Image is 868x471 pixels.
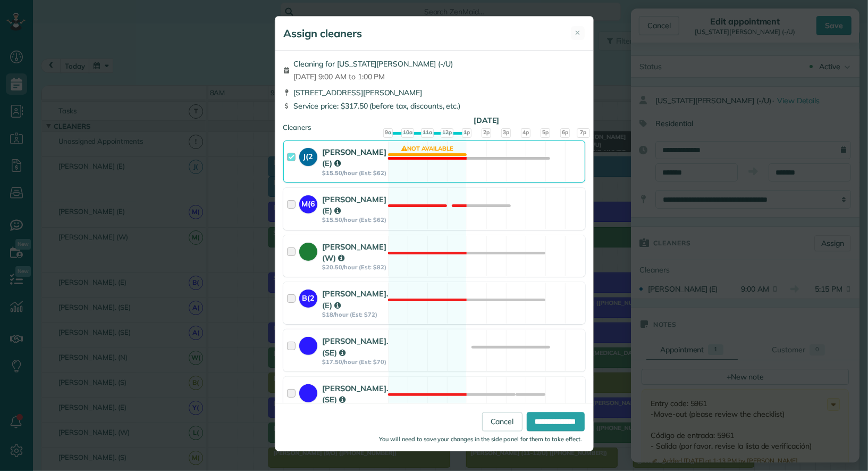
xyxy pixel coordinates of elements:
a: Cancel [482,412,523,431]
strong: M(6 [299,195,317,210]
strong: [PERSON_NAME] (E) [323,194,387,216]
strong: [PERSON_NAME]. (SE) [323,383,389,404]
strong: $18/hour (Est: $72) [323,311,389,318]
span: [DATE] 9:00 AM to 1:00 PM [294,71,453,82]
div: [STREET_ADDRESS][PERSON_NAME] [283,87,585,98]
strong: [PERSON_NAME]. (E) [323,288,389,310]
strong: [PERSON_NAME] (E) [323,147,387,168]
small: You will need to save your changes in the side panel for them to take effect. [380,435,583,443]
strong: $15.50/hour (Est: $62) [323,216,387,224]
div: Service price: $317.50 (before tax, discounts, etc.) [283,101,585,111]
strong: [PERSON_NAME] (W) [323,242,387,263]
strong: B(2 [299,290,317,304]
h5: Assign cleaners [284,26,363,41]
strong: $17.50/hour (Est: $70) [323,358,389,366]
strong: [PERSON_NAME]. (SE) [323,336,389,357]
span: ✕ [575,28,581,38]
strong: $15.50/hour (Est: $62) [323,169,387,177]
div: Cleaners [283,122,585,126]
span: Cleaning for [US_STATE][PERSON_NAME] (-/U) [294,59,453,69]
strong: $20.50/hour (Est: $82) [323,263,387,271]
strong: J(2 [299,148,317,162]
